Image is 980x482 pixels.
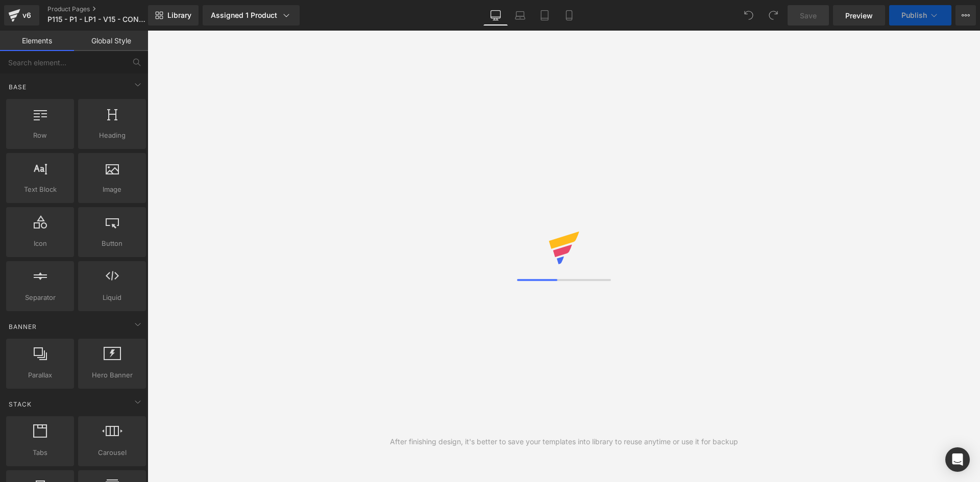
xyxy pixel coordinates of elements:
span: Image [81,184,143,195]
button: Redo [763,5,783,26]
span: Text Block [9,184,71,195]
span: Carousel [81,447,143,458]
a: v6 [4,5,39,26]
a: Preview [833,5,885,26]
span: P115 - P1 - LP1 - V15 - CONTROLE - [DATE] [47,15,145,23]
span: Separator [9,292,71,303]
button: More [955,5,976,26]
a: Mobile [557,5,581,26]
a: Laptop [508,5,532,26]
a: Product Pages [47,5,165,13]
span: Row [9,130,71,141]
span: Save [800,10,817,21]
div: Open Intercom Messenger [945,447,970,472]
button: Undo [739,5,759,26]
span: Liquid [81,292,143,303]
span: Preview [845,10,873,21]
span: Tabs [9,447,71,458]
div: Assigned 1 Product [211,10,291,20]
span: Stack [8,399,33,409]
span: Parallax [9,370,71,380]
span: Hero Banner [81,370,143,380]
span: Publish [901,11,927,19]
span: Base [8,82,28,92]
div: After finishing design, it's better to save your templates into library to reuse anytime or use i... [390,436,738,447]
span: Library [167,11,191,20]
span: Icon [9,238,71,249]
a: Tablet [532,5,557,26]
button: Publish [889,5,951,26]
a: New Library [148,5,199,26]
span: Heading [81,130,143,141]
a: Desktop [483,5,508,26]
div: v6 [20,9,33,22]
span: Banner [8,322,38,332]
a: Global Style [74,31,148,51]
span: Button [81,238,143,249]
